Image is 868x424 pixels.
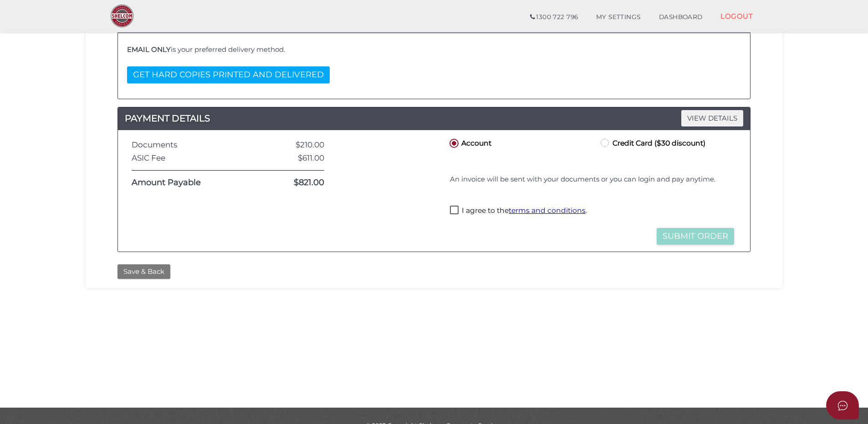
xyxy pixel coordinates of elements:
span: VIEW DETAILS [681,110,743,126]
a: PAYMENT DETAILSVIEW DETAILS [118,111,750,126]
div: $210.00 [258,141,331,149]
button: Open asap [826,391,859,419]
label: I agree to the . [450,206,587,217]
a: LOGOUT [711,7,762,25]
div: $821.00 [258,178,331,187]
a: terms and conditions [509,206,586,215]
h4: An invoice will be sent with your documents or you can login and pay anytime. [450,176,734,183]
a: MY SETTINGS [587,8,650,26]
div: $611.00 [258,154,331,162]
label: Credit Card ($30 discount) [599,137,705,148]
label: Account [448,137,491,148]
h4: PAYMENT DETAILS [118,111,750,126]
div: Documents [125,141,258,149]
div: ASIC Fee [125,154,258,162]
button: GET HARD COPIES PRINTED AND DELIVERED [127,66,330,83]
b: EMAIL ONLY [127,45,171,54]
button: Submit Order [657,228,734,245]
a: 1300 722 796 [521,8,587,26]
div: Amount Payable [125,178,258,187]
a: DASHBOARD [650,8,712,26]
button: Save & Back [117,264,170,279]
h4: is your preferred delivery method. [127,46,741,54]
